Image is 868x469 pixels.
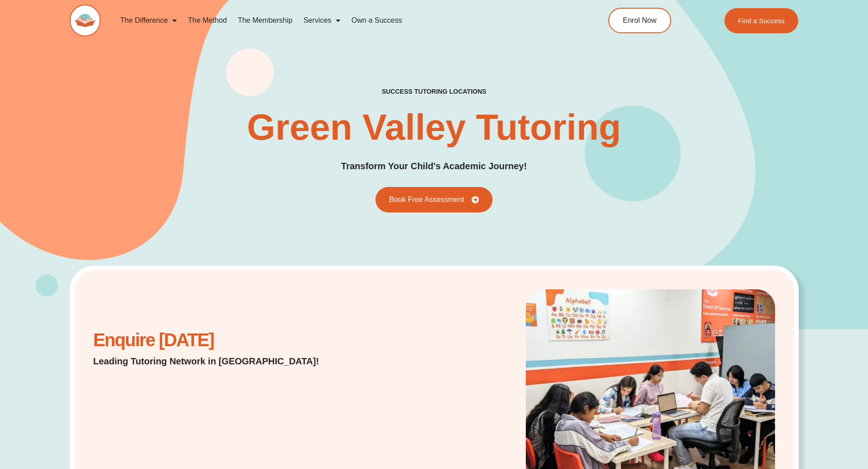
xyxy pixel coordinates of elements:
[247,109,621,146] h1: Green Valley Tutoring
[382,87,487,96] h2: success tutoring locations
[93,377,305,445] iframe: Website Lead Form
[93,334,343,346] h2: Enquire [DATE]
[346,10,407,31] a: Own a Success
[341,159,527,173] p: Transform Your Child's Academic Journey!
[738,17,785,24] span: Find a Success
[182,10,232,31] a: The Method
[375,187,493,212] a: Book Free Assessment
[93,355,343,368] p: Leading Tutoring Network in [GEOGRAPHIC_DATA]!
[115,10,183,31] a: The Difference
[389,196,464,203] span: Book Free Assessment
[608,8,671,33] a: Enrol Now
[623,17,657,24] span: Enrol Now
[724,8,799,33] a: Find a Success
[232,10,298,31] a: The Membership
[115,10,567,31] nav: Menu
[298,10,346,31] a: Services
